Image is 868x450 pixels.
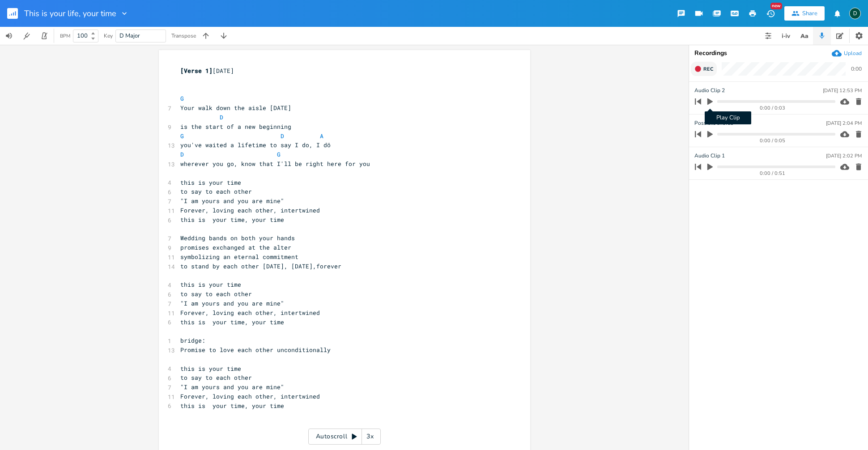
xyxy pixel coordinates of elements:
[180,132,184,140] span: G
[851,66,862,72] div: 0:00
[180,141,331,149] span: you've waited a lifetime to say I do, I dö
[710,106,835,110] div: 0:00 / 0:03
[770,3,782,9] div: New
[694,86,725,95] span: Audio Clip 2
[24,9,116,17] span: This is your life, your time
[826,153,862,158] div: [DATE] 2:02 PM
[104,33,113,38] div: Key
[308,429,381,445] div: Autoscroll
[180,234,295,242] span: Wedding bands on both your hands
[180,309,320,317] span: Forever, loving each other, intertwined
[180,336,205,344] span: bridge:
[171,33,196,38] div: Transpose
[849,3,861,24] button: D
[180,402,284,410] span: this is your time, your time
[694,119,733,127] span: Possible chorus
[180,346,331,354] span: Promise to love each other unconditionally
[180,187,252,195] span: to say to each other
[180,374,252,382] span: to say to each other
[710,171,835,176] div: 0:00 / 0:51
[180,290,252,298] span: to say to each other
[802,9,817,17] div: Share
[180,383,284,391] span: "I am yours and you are mine"
[220,113,223,121] span: D
[180,123,291,131] span: is the start of a new beginning
[180,253,298,261] span: symbolizing an eternal commitment
[691,62,717,76] button: Rec
[180,216,284,224] span: this is your time, your time
[180,299,284,307] span: "I am yours and you are mine"
[180,67,213,75] span: [Verse 1]
[762,5,779,21] button: New
[180,280,241,289] span: this is your time
[180,243,291,251] span: promises exchanged at the alter
[180,104,291,112] span: Your walk down the aisle [DATE]
[180,206,320,214] span: Forever, loving each other, intertwined
[180,318,284,326] span: this is your time, your time
[180,365,241,373] span: this is your time
[694,50,863,56] div: Recordings
[849,8,861,19] div: Donna Britton Bukevicz
[180,67,234,75] span: [DATE]
[362,429,378,445] div: 3x
[277,150,281,158] span: G
[826,121,862,126] div: [DATE] 2:04 PM
[832,48,862,58] button: Upload
[180,197,284,205] span: "I am yours and you are mine"
[180,94,184,102] span: G
[180,160,370,168] span: wherever you go, know that I'll be right here for you
[180,392,320,400] span: Forever, loving each other, intertwined
[710,138,835,143] div: 0:00 / 0:05
[694,152,725,160] span: Audio Clip 1
[180,178,241,187] span: this is your time
[823,88,862,93] div: [DATE] 12:53 PM
[703,66,713,72] span: Rec
[784,6,825,21] button: Share
[704,94,716,109] button: Play Clip
[119,32,140,40] span: D Major
[60,34,70,38] div: BPM
[180,262,341,270] span: to stand by each other [DATE], [DATE],forever
[281,132,284,140] span: D
[320,132,323,140] span: A
[180,150,184,158] span: D
[844,50,862,57] div: Upload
